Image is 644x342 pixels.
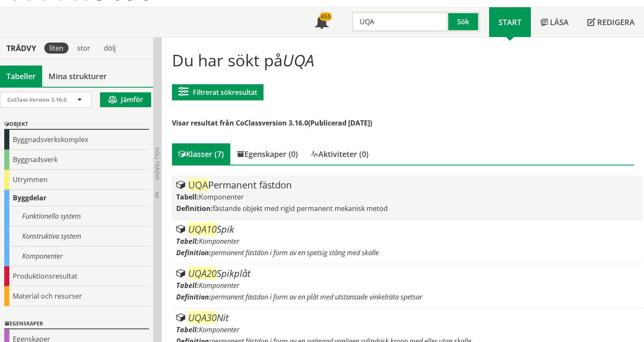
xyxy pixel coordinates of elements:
[4,150,149,170] div: Byggnadsverk
[188,178,208,191] span: UQA
[172,143,230,165] div: Klasser (7)
[199,325,239,334] span: Komponenter
[99,43,121,54] div: dölj
[308,118,372,128] span: (Publicerad [DATE])
[4,246,149,266] div: Komponenter
[176,180,638,190] div: Permanent fästdon
[4,286,149,306] div: Material och resurser
[578,7,644,37] a: Redigera
[176,313,638,323] div: Nit
[2,43,41,53] div: Trädvy
[211,248,379,257] span: permanent fästdon i form av en spetsig stång med skalle
[176,281,199,290] label: Tabell:
[199,192,244,202] span: Komponenter
[489,7,531,37] a: Start
[176,192,199,202] label: Tabell:
[172,84,263,100] button: Filtrerat sökresultat
[304,143,375,165] div: Aktiviteter (0)
[4,206,149,226] div: Funktionella system
[188,267,217,279] span: UQA20
[100,92,151,107] button: Jämför
[42,66,113,87] a: Mina strukturer
[306,7,338,37] a: 455
[531,7,578,37] a: Läsa
[213,204,388,213] span: fästande objekt med rigid permanent mekanisk metod
[597,17,635,27] span: Redigera
[176,268,638,279] div: Spikplåt
[176,292,211,302] label: Definition:
[283,49,314,71] span: UQA
[315,16,329,30] span: Notifikationer
[72,43,95,54] div: stor
[448,11,480,32] button: Sök
[550,17,569,27] span: Läsa
[498,17,521,27] span: Start
[154,147,161,180] span: Dölj trädvy
[4,170,149,190] div: Utrymmen
[199,281,239,290] span: Komponenter
[4,319,149,329] div: Egenskaper
[176,204,213,213] label: Definition:
[172,51,634,69] h1: Du har sökt på
[319,12,332,21] div: 455
[199,237,239,246] span: Komponenter
[44,43,69,54] div: liten
[4,130,149,150] div: Byggnadsverkskomplex
[211,292,422,302] span: permanent fästdon i form av en plåt med utstansade vinkelräta spetsar
[176,325,199,334] label: Tabell:
[7,96,66,103] span: CoClass Version 3.16.0
[176,224,638,234] div: Spik
[176,237,199,246] label: Tabell:
[188,222,217,235] span: UQA10
[4,120,149,130] div: Objekt
[4,190,149,206] div: Byggdelar
[172,118,308,128] span: Visar resultat från CoClassversion 3.16.0
[188,311,217,324] span: UQA30
[4,266,149,286] div: Produktionsresultat
[4,226,149,246] div: Konstruktiva system
[352,11,448,32] input: Sök
[176,248,211,257] label: Definition:
[230,143,304,165] div: Egenskaper (0)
